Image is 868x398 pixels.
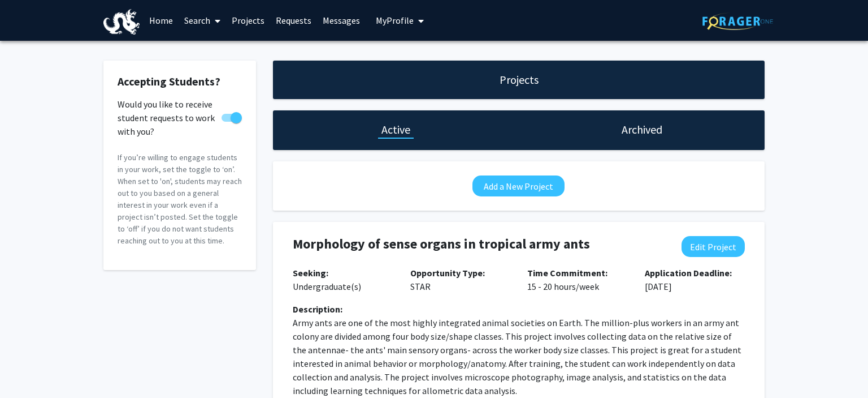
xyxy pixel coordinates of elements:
b: Application Deadline: [645,267,732,279]
p: 15 - 20 hours/week [527,266,628,293]
p: STAR [410,266,511,293]
a: Home [144,1,179,40]
h1: Archived [622,122,662,138]
p: Army ants are one of the most highly integrated animal societies on Earth. The million-plus worke... [293,316,745,397]
h4: Morphology of sense organs in tropical army ants [293,236,663,253]
a: Projects [226,1,270,40]
h1: Projects [500,72,539,88]
a: Messages [317,1,366,40]
button: Edit Project [682,236,745,257]
p: If you’re willing to engage students in your work, set the toggle to ‘on’. When set to 'on', stud... [118,152,242,247]
h1: Active [381,122,410,138]
img: Drexel University Logo [103,9,140,35]
button: Add a New Project [472,176,565,196]
p: Undergraduate(s) [293,266,393,293]
span: My Profile [376,15,414,26]
h2: Accepting Students? [118,75,242,88]
p: [DATE] [645,266,745,293]
b: Opportunity Type: [410,267,485,279]
b: Time Commitment: [527,267,607,279]
iframe: Chat [8,347,48,390]
img: ForagerOne Logo [702,12,773,30]
a: Search [179,1,226,40]
div: Description: [293,302,745,316]
span: Would you like to receive student requests to work with you? [118,97,217,138]
b: Seeking: [293,267,328,279]
a: Requests [270,1,317,40]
